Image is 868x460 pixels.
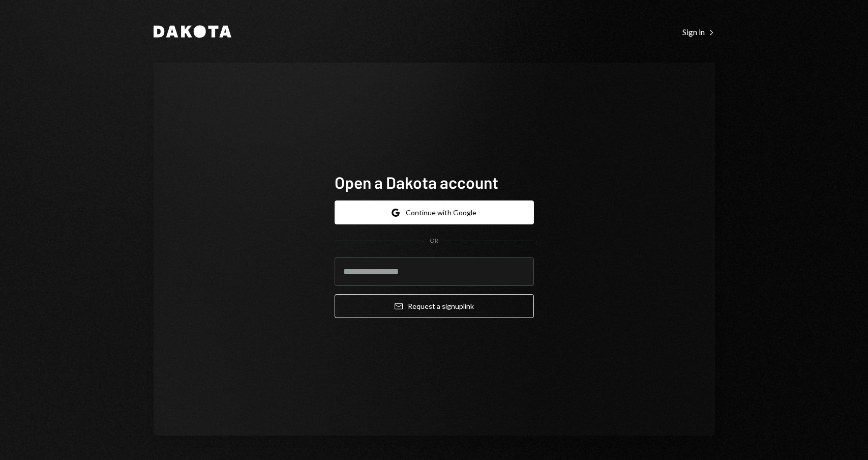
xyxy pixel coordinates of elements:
[335,172,534,192] h1: Open a Dakota account
[430,237,438,245] div: OR
[335,294,534,318] button: Request a signuplink
[682,26,715,37] a: Sign in
[682,27,715,37] div: Sign in
[335,200,534,224] button: Continue with Google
